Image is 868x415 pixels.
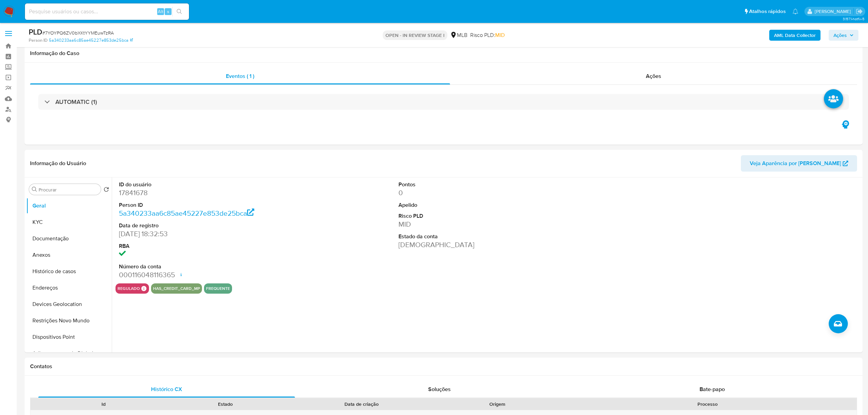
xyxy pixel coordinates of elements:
[26,230,112,247] button: Documentação
[104,187,109,194] button: Retornar ao pedido padrão
[151,385,182,393] span: Histórico CX
[55,98,97,106] h3: AUTOMATIC (1)
[26,312,112,329] button: Restrições Novo Mundo
[398,201,578,209] dt: Apelido
[856,8,863,15] a: Sair
[398,219,578,229] dd: MID
[749,8,786,15] span: Atalhos rápidos
[206,287,230,290] button: frequente
[32,187,37,192] button: Procurar
[750,155,841,172] span: Veja Aparência por [PERSON_NAME]
[119,229,298,239] dd: [DATE] 18:32:53
[49,37,133,43] a: 5a340233aa6c85ae45227e853de25bca
[167,8,169,15] span: s
[774,30,816,41] b: AML Data Collector
[153,287,200,290] button: has_credit_card_mp
[398,240,578,250] dd: [DEMOGRAPHIC_DATA]
[441,401,554,407] div: Origem
[26,280,112,296] button: Endereços
[792,9,798,14] a: Notificações
[119,222,298,229] dt: Data de registro
[226,72,254,80] span: Eventos ( 1 )
[646,72,661,80] span: Ações
[383,30,447,40] p: OPEN - IN REVIEW STAGE I
[39,187,98,193] input: Procurar
[26,214,112,230] button: KYC
[119,188,298,198] dd: 17841678
[829,30,858,41] button: Ações
[741,155,857,172] button: Veja Aparência por [PERSON_NAME]
[428,385,451,393] span: Soluções
[30,50,857,57] h1: Informação do Caso
[398,181,578,188] dt: Pontos
[26,345,112,362] button: Adiantamentos de Dinheiro
[29,26,42,37] b: PLD
[26,263,112,280] button: Histórico de casos
[29,37,48,43] b: Person ID
[119,201,298,209] dt: Person ID
[118,287,140,290] button: regulado
[26,247,112,263] button: Anexos
[42,29,114,36] span: # 7YOYPQ6ZV0bXKtYYMEuwTzRA
[30,160,86,167] h1: Informação do Usuário
[38,94,849,110] div: AUTOMATIC (1)
[169,401,282,407] div: Estado
[119,270,298,280] dd: 000116048116365
[47,401,160,407] div: Id
[450,31,467,39] div: MLB
[398,188,578,198] dd: 0
[769,30,820,41] button: AML Data Collector
[700,385,725,393] span: Bate-papo
[119,208,254,218] a: 5a340233aa6c85ae45227e853de25bca
[119,242,298,250] dt: RBA
[833,30,847,41] span: Ações
[291,401,432,407] div: Data de criação
[26,198,112,214] button: Geral
[158,8,163,15] span: Alt
[563,401,852,407] div: Processo
[398,233,578,240] dt: Estado da conta
[495,31,505,39] span: MID
[172,7,186,16] button: search-icon
[470,31,505,39] span: Risco PLD:
[26,296,112,312] button: Devices Geolocation
[119,263,298,270] dt: Número da conta
[398,212,578,220] dt: Risco PLD
[25,7,189,16] input: Pesquise usuários ou casos...
[815,8,853,15] p: jhonata.costa@mercadolivre.com
[119,181,298,188] dt: ID do usuário
[30,363,857,370] h1: Contatos
[26,329,112,345] button: Dispositivos Point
